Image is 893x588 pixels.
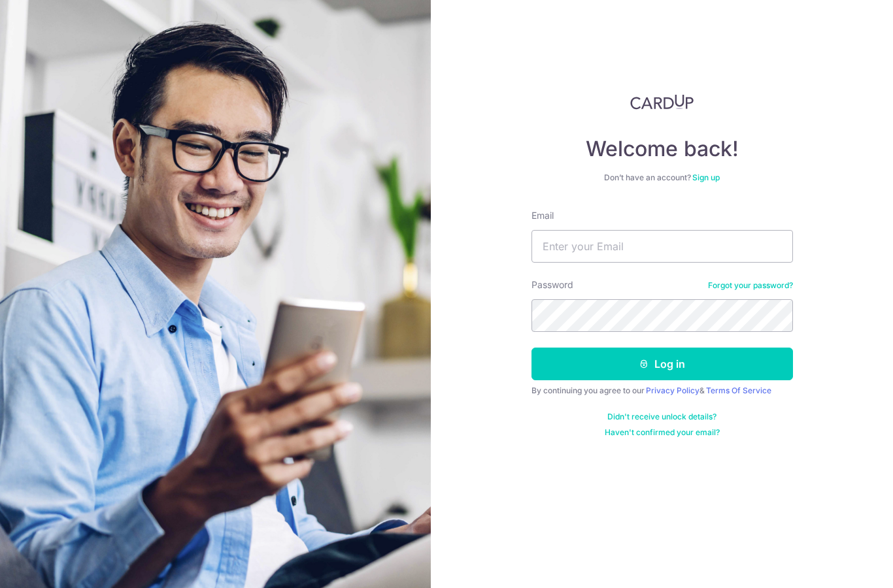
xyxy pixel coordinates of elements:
label: Password [531,278,573,291]
a: Haven't confirmed your email? [605,427,720,438]
a: Forgot your password? [708,280,793,291]
img: CardUp Logo [630,94,694,110]
a: Didn't receive unlock details? [607,412,716,422]
div: Don’t have an account? [531,172,793,183]
a: Privacy Policy [646,385,699,395]
div: By continuing you agree to our & [531,385,793,396]
input: Enter your Email [531,230,793,263]
h4: Welcome back! [531,136,793,162]
label: Email [531,209,554,222]
a: Terms Of Service [706,385,771,395]
button: Log in [531,348,793,380]
a: Sign up [692,172,720,182]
